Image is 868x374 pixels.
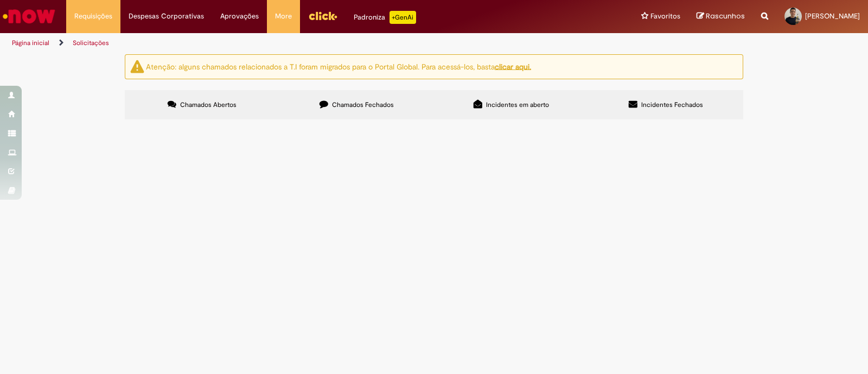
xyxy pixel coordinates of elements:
span: Chamados Abertos [180,100,237,109]
ul: Trilhas de página [8,33,571,53]
p: +GenAi [390,11,416,24]
span: Requisições [74,11,112,22]
span: Despesas Corporativas [129,11,204,22]
a: Página inicial [12,39,49,47]
a: clicar aqui. [495,61,531,71]
span: Aprovações [220,11,259,22]
img: click_logo_yellow_360x200.png [308,8,337,24]
span: Chamados Fechados [332,100,394,109]
span: Favoritos [650,11,680,22]
ng-bind-html: Atenção: alguns chamados relacionados a T.I foram migrados para o Portal Global. Para acessá-los,... [146,61,531,71]
div: Padroniza [354,11,416,24]
img: ServiceNow [1,5,57,27]
a: Rascunhos [697,11,745,22]
span: Incidentes Fechados [641,100,703,109]
span: Incidentes em aberto [486,100,549,109]
span: [PERSON_NAME] [805,11,860,21]
span: More [275,11,292,22]
span: Rascunhos [706,11,745,21]
a: Solicitações [73,39,109,47]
